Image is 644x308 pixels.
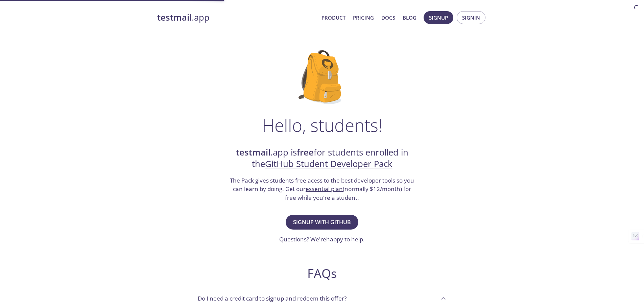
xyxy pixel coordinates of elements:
span: Signup [429,13,448,22]
a: Blog [403,13,416,22]
button: Signup [424,11,453,24]
span: Signin [462,13,480,22]
a: Product [321,13,345,22]
a: happy to help [326,235,363,243]
h2: FAQs [192,266,452,281]
button: Signup with GitHub [286,215,358,230]
h3: Questions? We're . [279,235,365,244]
a: Pricing [353,13,374,22]
a: testmail.app [157,12,316,23]
h2: .app is for students enrolled in the [229,147,415,170]
a: GitHub Student Developer Pack [265,158,392,170]
strong: testmail [157,11,192,23]
p: Do I need a credit card to signup and redeem this offer? [198,294,347,303]
img: github-student-backpack.png [299,50,345,104]
div: Do I need a credit card to signup and redeem this offer? [192,289,452,307]
strong: free [297,146,314,158]
a: Docs [381,13,395,22]
h1: Hello, students! [262,115,382,135]
h3: The Pack gives students free acess to the best developer tools so you can learn by doing. Get our... [229,176,415,202]
span: Signup with GitHub [293,217,351,227]
a: essential plan [306,185,343,193]
strong: testmail [236,146,270,158]
button: Signin [457,11,485,24]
